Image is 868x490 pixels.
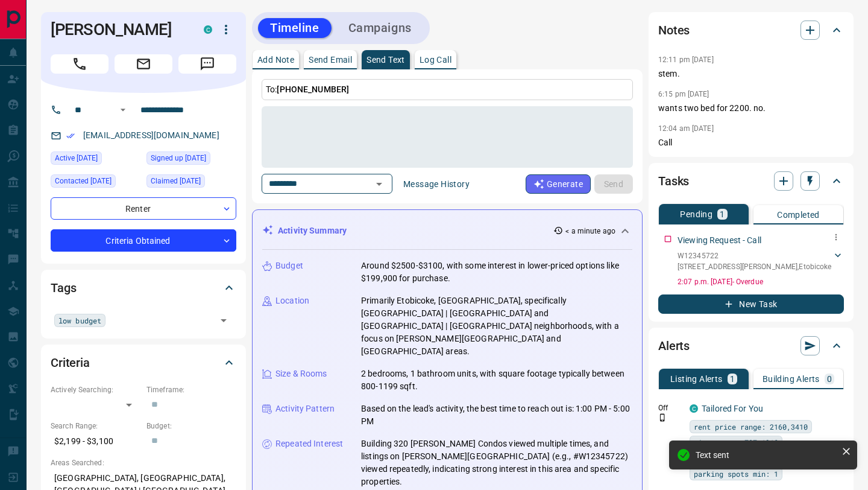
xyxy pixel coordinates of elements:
[146,421,236,431] p: Budget:
[151,175,201,187] span: Claimed [DATE]
[55,152,98,164] span: Active [DATE]
[146,174,236,191] div: Thu May 23 2024
[58,314,101,326] span: low budget
[526,174,591,194] button: Generate
[51,151,140,168] div: Sun Aug 24 2025
[361,259,632,285] p: Around $2500-$3100, with some interest in lower-priced options like $199,900 for purchase.
[257,56,294,64] p: Add Note
[66,132,75,140] svg: Email Verified
[262,79,633,100] p: To:
[680,210,712,218] p: Pending
[361,402,632,428] p: Based on the lead's activity, the best time to reach out is: 1:00 PM - 5:00 PM
[658,21,690,40] h2: Notes
[690,404,698,413] div: condos.ca
[51,457,236,468] p: Areas Searched:
[275,437,343,450] p: Repeated Interest
[678,234,761,247] p: Viewing Request - Call
[658,16,844,45] div: Notes
[658,102,844,115] p: wants two bed for 2200. no.
[565,226,615,237] p: < a minute ago
[178,54,236,74] span: Message
[51,421,140,431] p: Search Range:
[777,211,820,219] p: Completed
[658,331,844,360] div: Alerts
[275,259,303,272] p: Budget
[262,220,632,242] div: Activity Summary< a minute ago
[658,171,689,191] h2: Tasks
[366,56,405,64] p: Send Text
[275,367,327,380] p: Size & Rooms
[51,273,236,302] div: Tags
[115,54,172,74] span: Email
[420,56,451,64] p: Log Call
[151,152,206,164] span: Signed up [DATE]
[658,56,714,64] p: 12:11 pm [DATE]
[678,250,831,261] p: W12345722
[730,375,735,383] p: 1
[146,384,236,395] p: Timeframe:
[51,431,140,451] p: $2,199 - $3,100
[51,174,140,191] div: Wed Aug 27 2025
[396,174,477,194] button: Message History
[658,124,714,133] p: 12:04 am [DATE]
[827,375,832,383] p: 0
[670,375,723,383] p: Listing Alerts
[275,294,309,307] p: Location
[678,276,844,287] p: 2:07 p.m. [DATE] - Overdue
[51,229,236,252] div: Criteria Obtained
[658,413,667,422] svg: Push Notification Only
[696,450,837,460] div: Text sent
[720,210,725,218] p: 1
[694,436,778,448] span: size range: 797,1318
[116,103,130,117] button: Open
[51,197,236,220] div: Renter
[694,421,808,433] span: rent price range: 2160,3410
[51,384,140,395] p: Actively Searching:
[51,348,236,377] div: Criteria
[309,56,352,64] p: Send Email
[658,90,709,98] p: 6:15 pm [DATE]
[361,367,632,393] p: 2 bedrooms, 1 bathroom units, with square footage typically between 800-1199 sqft.
[278,224,347,237] p: Activity Summary
[51,20,186,39] h1: [PERSON_NAME]
[336,18,424,38] button: Campaigns
[702,404,763,413] a: Tailored For You
[277,84,349,94] span: [PHONE_NUMBER]
[658,167,844,196] div: Tasks
[361,437,632,488] p: Building 320 [PERSON_NAME] Condos viewed multiple times, and listings on [PERSON_NAME][GEOGRAPHIC...
[763,375,820,383] p: Building Alerts
[658,294,844,314] button: New Task
[146,151,236,168] div: Mon May 20 2024
[658,336,690,355] h2: Alerts
[678,261,831,272] p: [STREET_ADDRESS][PERSON_NAME] , Etobicoke
[371,176,388,192] button: Open
[658,136,844,149] p: Call
[658,402,682,413] p: Off
[83,130,219,140] a: [EMAIL_ADDRESS][DOMAIN_NAME]
[215,312,232,329] button: Open
[258,18,332,38] button: Timeline
[204,25,212,34] div: condos.ca
[51,54,108,74] span: Call
[658,68,844,80] p: stem.
[361,294,632,358] p: Primarily Etobicoke, [GEOGRAPHIC_DATA], specifically [GEOGRAPHIC_DATA] | [GEOGRAPHIC_DATA] and [G...
[51,353,90,372] h2: Criteria
[51,278,76,297] h2: Tags
[275,402,335,415] p: Activity Pattern
[678,248,844,275] div: W12345722[STREET_ADDRESS][PERSON_NAME],Etobicoke
[55,175,112,187] span: Contacted [DATE]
